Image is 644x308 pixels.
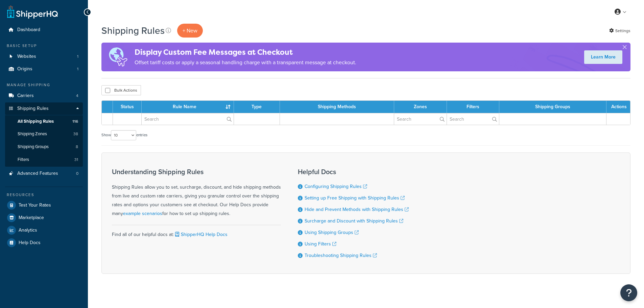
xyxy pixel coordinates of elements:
[77,54,78,60] span: 1
[112,168,281,218] div: Shipping Rules allow you to set, surcharge, discount, and hide shipping methods from live and cus...
[5,153,83,166] li: Filters
[76,93,78,99] span: 4
[5,141,83,153] a: Shipping Groups 8
[606,101,630,113] th: Actions
[17,93,34,99] span: Carriers
[17,171,58,176] span: Advanced Features
[5,199,83,211] a: Test Your Rates
[177,24,203,38] p: + New
[5,82,83,88] div: Manage Shipping
[135,47,356,58] h4: Display Custom Fee Messages at Checkout
[5,115,83,128] li: All Shipping Rules
[5,224,83,236] a: Analytics
[234,101,280,113] th: Type
[101,130,147,140] label: Show entries
[5,24,83,36] a: Dashboard
[305,183,367,190] a: Configuring Shipping Rules
[17,106,49,112] span: Shipping Rules
[74,157,78,163] span: 31
[5,102,83,115] a: Shipping Rules
[5,128,83,140] a: Shipping Zones 38
[305,229,359,236] a: Using Shipping Groups
[18,157,29,163] span: Filters
[305,194,405,202] a: Setting up Free Shipping with Shipping Rules
[17,27,40,33] span: Dashboard
[5,102,83,167] li: Shipping Rules
[142,101,234,113] th: Rule Name
[113,101,142,113] th: Status
[5,63,83,75] li: Origins
[305,240,336,247] a: Using Filters
[123,210,162,217] a: example scenarios
[5,237,83,249] a: Help Docs
[499,101,606,113] th: Shipping Groups
[112,168,281,175] h3: Understanding Shipping Rules
[609,26,630,35] a: Settings
[5,167,83,180] a: Advanced Features 0
[620,284,637,301] button: Open Resource Center
[584,50,622,64] a: Learn More
[174,231,228,238] a: ShipperHQ Help Docs
[19,203,51,208] span: Test Your Rates
[135,58,356,67] p: Offset tariff costs or apply a seasonal handling charge with a transparent message at checkout.
[142,113,234,125] input: Search
[5,141,83,153] li: Shipping Groups
[19,215,44,221] span: Marketplace
[5,63,83,75] a: Origins 1
[394,101,447,113] th: Zones
[5,90,83,102] li: Carriers
[76,144,78,150] span: 8
[112,225,281,239] div: Find all of our helpful docs at:
[19,240,41,246] span: Help Docs
[5,90,83,102] a: Carriers 4
[5,212,83,224] a: Marketplace
[101,85,141,95] button: Bulk Actions
[298,168,409,175] h3: Helpful Docs
[305,206,409,213] a: Hide and Prevent Methods with Shipping Rules
[19,228,37,233] span: Analytics
[17,66,32,72] span: Origins
[101,24,165,37] h1: Shipping Rules
[73,131,78,137] span: 38
[5,50,83,63] li: Websites
[5,43,83,49] div: Basic Setup
[280,101,394,113] th: Shipping Methods
[394,113,447,125] input: Search
[5,128,83,140] li: Shipping Zones
[17,54,36,60] span: Websites
[76,171,78,176] span: 0
[5,115,83,128] a: All Shipping Rules 116
[18,131,47,137] span: Shipping Zones
[447,113,499,125] input: Search
[305,217,403,224] a: Surcharge and Discount with Shipping Rules
[5,153,83,166] a: Filters 31
[77,66,78,72] span: 1
[18,119,54,124] span: All Shipping Rules
[72,119,78,124] span: 116
[101,43,135,71] img: duties-banner-06bc72dcb5fe05cb3f9472aba00be2ae8eb53ab6f0d8bb03d382ba314ac3c341.png
[7,5,58,19] a: ShipperHQ Home
[447,101,499,113] th: Filters
[5,50,83,63] a: Websites 1
[111,130,136,140] select: Showentries
[305,252,377,259] a: Troubleshooting Shipping Rules
[5,167,83,180] li: Advanced Features
[5,192,83,198] div: Resources
[18,144,49,150] span: Shipping Groups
